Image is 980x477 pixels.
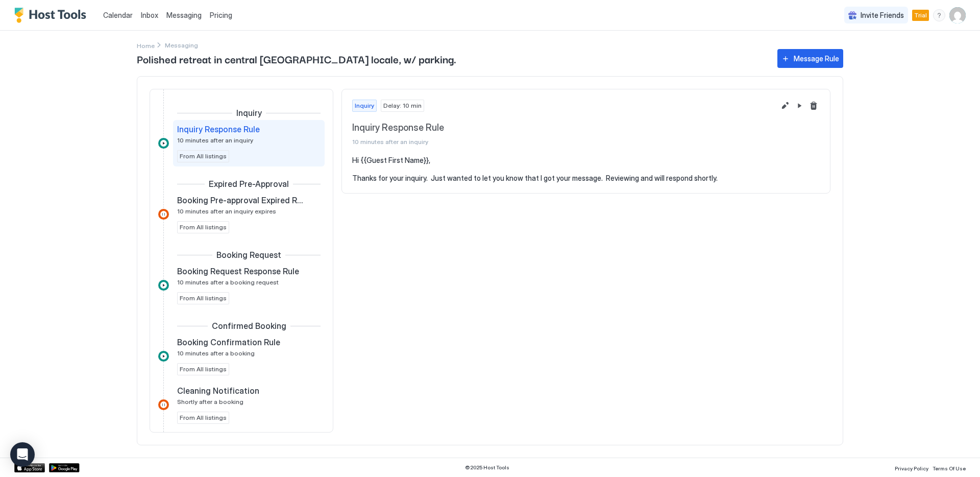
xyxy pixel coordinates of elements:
a: Home [137,40,155,51]
span: Pricing [210,11,232,20]
a: Host Tools Logo [14,8,91,23]
div: User profile [949,7,966,23]
span: Booking Request Response Rule [177,266,299,276]
span: 10 minutes after an inquiry [177,136,253,144]
button: Delete message rule [807,100,820,112]
span: 10 minutes after an inquiry expires [177,207,276,215]
span: From All listings [180,152,227,161]
span: Booking Confirmation Rule [177,337,280,347]
a: Calendar [103,10,133,20]
div: Open Intercom Messenger [10,442,35,467]
span: Breadcrumb [165,41,198,49]
div: menu [933,9,945,21]
span: Inquiry [236,108,262,118]
a: Inbox [141,10,158,20]
button: Message Rule [777,49,843,68]
span: Calendar [103,11,133,19]
button: Edit message rule [779,100,791,112]
a: Messaging [166,10,202,20]
span: Booking Pre-approval Expired Rule [177,195,304,205]
span: Home [137,42,155,50]
button: Pause Message Rule [793,100,805,112]
span: 10 minutes after an inquiry [352,138,775,146]
span: From All listings [180,413,227,422]
span: Inquiry Response Rule [352,122,775,134]
span: Polished retreat in central [GEOGRAPHIC_DATA] locale, w/ parking. [137,51,767,66]
span: Inbox [141,11,158,19]
div: Message Rule [794,53,839,64]
span: Cleaning Notification [177,386,259,396]
span: Confirmed Booking [212,321,286,331]
span: Shortly after a booking [177,398,243,406]
span: 10 minutes after a booking [177,349,255,357]
span: Expired Pre-Approval [209,179,289,189]
span: Terms Of Use [933,465,966,471]
span: Privacy Policy [895,465,928,471]
span: Inquiry Response Rule [177,124,260,134]
span: © 2025 Host Tools [465,464,509,471]
span: Trial [914,11,927,20]
span: From All listings [180,294,227,303]
span: Booking Request [216,250,281,260]
span: 10 minutes after a booking request [177,278,279,286]
span: Invite Friends [861,11,904,20]
div: Breadcrumb [137,40,155,51]
span: From All listings [180,223,227,232]
a: Terms Of Use [933,462,966,473]
span: Delay: 10 min [383,101,422,110]
span: From All listings [180,365,227,374]
span: Inquiry [355,101,374,110]
a: Privacy Policy [895,462,928,473]
a: App Store [14,463,45,472]
a: Google Play Store [49,463,80,472]
pre: Hi {{Guest First Name}}, Thanks for your inquiry. Just wanted to let you know that I got your mes... [352,156,820,183]
span: Messaging [166,11,202,19]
